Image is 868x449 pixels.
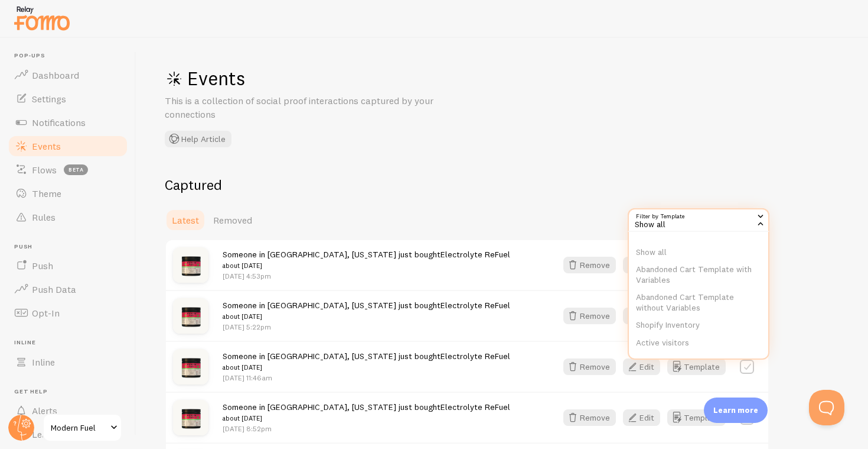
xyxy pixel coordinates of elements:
li: Abandoned Cart Template without Variables [629,289,768,316]
span: Inline [32,356,55,368]
button: Template [667,358,726,375]
span: Notifications [32,117,86,128]
button: Remove [563,358,616,375]
img: test_water_small.png [173,298,208,334]
img: test_water_small.png [173,349,208,385]
span: Inline [14,339,129,347]
a: Electrolyte ReFuel [440,249,510,260]
button: Remove [563,409,616,426]
span: beta [64,164,88,175]
div: Learn more [704,398,768,423]
button: Template [667,409,726,426]
a: Notifications [7,111,129,134]
a: Alerts [7,399,129,422]
img: fomo-relay-logo-orange.svg [12,3,71,33]
a: Inline [7,350,129,374]
a: Push [7,254,129,277]
span: Rules [32,211,56,223]
small: about [DATE] [223,413,510,424]
span: Events [32,140,61,152]
li: Abandoned Cart Template with Variables [629,261,768,289]
li: Someone is viewing [629,351,768,369]
img: test_water_small.png [173,247,208,283]
a: Events [7,134,129,158]
a: Edit [623,308,667,324]
iframe: Help Scout Beacon - Open [809,390,844,425]
a: Edit [623,409,667,426]
a: Rules [7,205,129,229]
button: Edit [623,409,660,426]
span: Someone in [GEOGRAPHIC_DATA], [US_STATE] just bought [223,402,510,424]
span: Opt-In [32,307,60,319]
p: [DATE] 8:52pm [223,424,510,434]
a: Edit [623,257,667,273]
span: Modern Fuel [51,421,107,435]
a: Push Data [7,277,129,301]
a: Theme [7,182,129,205]
li: Active visitors [629,334,768,352]
span: Pop-ups [14,52,129,60]
span: Theme [32,188,61,199]
span: Someone in [GEOGRAPHIC_DATA], [US_STATE] just bought [223,351,510,373]
p: [DATE] 5:22pm [223,322,510,332]
small: about [DATE] [223,362,510,373]
div: Show all [628,208,769,232]
button: Edit [623,358,660,375]
p: [DATE] 11:46am [223,373,510,383]
a: Electrolyte ReFuel [440,300,510,311]
button: Edit [623,308,660,324]
a: Electrolyte ReFuel [440,402,510,412]
span: Push Data [32,283,76,295]
small: about [DATE] [223,260,510,271]
span: Someone in [GEOGRAPHIC_DATA], [US_STATE] just bought [223,300,510,322]
small: about [DATE] [223,311,510,322]
p: Learn more [713,405,758,416]
a: Electrolyte ReFuel [440,351,510,361]
li: Shopify Inventory [629,316,768,334]
button: Remove [563,308,616,324]
li: Show all [629,244,768,261]
a: Removed [206,208,259,232]
button: Edit [623,257,660,273]
span: Flows [32,164,57,176]
span: Push [32,260,53,272]
span: Get Help [14,388,129,396]
a: Edit [623,358,667,375]
button: Help Article [165,131,231,147]
span: Latest [172,214,199,226]
a: Opt-In [7,301,129,325]
span: Someone in [GEOGRAPHIC_DATA], [US_STATE] just bought [223,249,510,271]
a: Flows beta [7,158,129,182]
p: This is a collection of social proof interactions captured by your connections [165,94,448,121]
a: Latest [165,208,206,232]
span: Alerts [32,405,57,416]
h2: Captured [165,176,769,194]
img: test_water_small.png [173,400,208,435]
p: [DATE] 4:53pm [223,271,510,281]
a: Dashboard [7,63,129,87]
span: Removed [213,214,252,226]
a: Settings [7,87,129,111]
span: Push [14,243,129,251]
span: Dashboard [32,69,79,81]
h1: Events [165,66,519,91]
a: Modern Fuel [43,414,122,442]
button: Remove [563,257,616,273]
span: Settings [32,93,66,105]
